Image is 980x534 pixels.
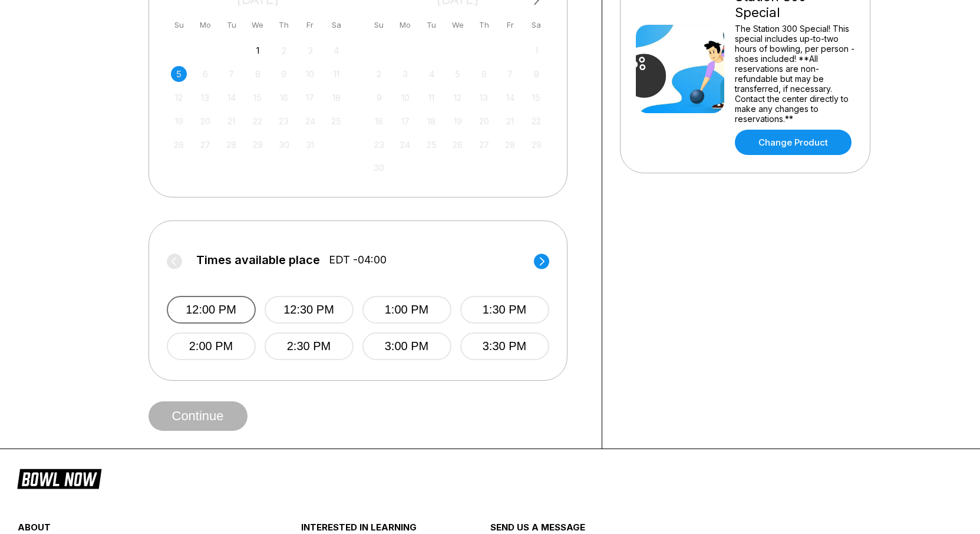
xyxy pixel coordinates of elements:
div: Choose Wednesday, November 5th, 2025 [450,66,466,82]
div: Choose Wednesday, October 1st, 2025 [250,42,266,58]
div: Choose Thursday, November 6th, 2025 [476,66,492,82]
div: Choose Thursday, November 20th, 2025 [476,113,492,129]
div: Choose Sunday, November 16th, 2025 [371,113,387,129]
div: Choose Monday, October 20th, 2025 [197,113,213,129]
div: The Station 300 Special! This special includes up-to-two hours of bowling, per person - shoes inc... [735,24,854,124]
div: Choose Wednesday, October 29th, 2025 [250,137,266,153]
div: Choose Thursday, November 13th, 2025 [476,90,492,106]
div: Choose Sunday, October 19th, 2025 [171,113,187,129]
button: 12:30 PM [265,296,354,324]
div: Choose Wednesday, November 12th, 2025 [450,90,466,106]
div: month 2025-11 [369,41,546,176]
div: Choose Saturday, November 22nd, 2025 [529,113,545,129]
div: Choose Monday, November 10th, 2025 [397,90,413,106]
div: Choose Tuesday, November 4th, 2025 [424,66,440,82]
div: We [250,17,266,33]
div: Choose Thursday, November 27th, 2025 [476,137,492,153]
div: Choose Saturday, November 1st, 2025 [529,42,545,58]
div: Choose Monday, November 3rd, 2025 [397,66,413,82]
div: Mo [397,17,413,33]
div: Choose Tuesday, October 28th, 2025 [223,137,239,153]
div: Choose Saturday, November 29th, 2025 [529,137,545,153]
div: Choose Tuesday, October 21st, 2025 [223,113,239,129]
button: 3:00 PM [362,332,451,360]
div: Choose Tuesday, November 11th, 2025 [424,90,440,106]
div: Th [476,17,492,33]
div: Tu [223,17,239,33]
div: Choose Friday, November 7th, 2025 [502,66,518,82]
div: Choose Tuesday, November 18th, 2025 [424,113,440,129]
div: Choose Sunday, November 9th, 2025 [371,90,387,106]
button: 12:00 PM [167,296,256,324]
div: Choose Friday, October 17th, 2025 [302,90,318,106]
div: Choose Monday, October 27th, 2025 [197,137,213,153]
button: 2:30 PM [265,332,354,360]
div: Fr [502,17,518,33]
div: Choose Wednesday, October 15th, 2025 [250,90,266,106]
div: Tu [424,17,440,33]
div: Sa [328,17,344,33]
div: Choose Friday, October 3rd, 2025 [302,42,318,58]
div: Su [371,17,387,33]
button: 1:30 PM [460,296,549,324]
div: Choose Saturday, November 15th, 2025 [529,90,545,106]
div: Choose Saturday, October 11th, 2025 [328,66,344,82]
div: Choose Thursday, October 9th, 2025 [276,66,292,82]
div: Choose Tuesday, October 7th, 2025 [223,66,239,82]
div: Choose Sunday, October 5th, 2025 [171,66,187,82]
div: Choose Thursday, October 30th, 2025 [276,137,292,153]
div: Fr [302,17,318,33]
div: Choose Sunday, November 30th, 2025 [371,160,387,176]
div: Choose Thursday, October 16th, 2025 [276,90,292,106]
div: Choose Thursday, October 2nd, 2025 [276,42,292,58]
div: Mo [197,17,213,33]
div: Choose Saturday, November 8th, 2025 [529,66,545,82]
div: Choose Friday, October 31st, 2025 [302,137,318,153]
div: Choose Wednesday, November 19th, 2025 [450,113,466,129]
div: Th [276,17,292,33]
div: Choose Monday, October 13th, 2025 [197,90,213,106]
div: Choose Sunday, November 2nd, 2025 [371,66,387,82]
div: Su [171,17,187,33]
div: Choose Tuesday, October 14th, 2025 [223,90,239,106]
div: Choose Friday, October 10th, 2025 [302,66,318,82]
div: Choose Wednesday, November 26th, 2025 [450,137,466,153]
button: 1:00 PM [362,296,451,324]
div: Choose Wednesday, October 8th, 2025 [250,66,266,82]
div: Choose Friday, October 24th, 2025 [302,113,318,129]
div: Choose Monday, November 17th, 2025 [397,113,413,129]
div: We [450,17,466,33]
div: Choose Friday, November 21st, 2025 [502,113,518,129]
div: Sa [529,17,545,33]
div: Choose Saturday, October 18th, 2025 [328,90,344,106]
div: Choose Wednesday, October 22nd, 2025 [250,113,266,129]
div: Choose Sunday, November 23rd, 2025 [371,137,387,153]
div: Choose Saturday, October 25th, 2025 [328,113,344,129]
button: 3:30 PM [460,332,549,360]
div: Choose Friday, November 28th, 2025 [502,137,518,153]
div: Choose Friday, November 14th, 2025 [502,90,518,106]
div: month 2025-10 [170,41,347,153]
button: 2:00 PM [167,332,256,360]
div: Choose Monday, October 6th, 2025 [197,66,213,82]
img: Station 300 Special [636,25,724,113]
a: Change Product [735,130,852,155]
span: EDT -04:00 [329,253,387,266]
div: Choose Thursday, October 23rd, 2025 [276,113,292,129]
div: Choose Tuesday, November 25th, 2025 [424,137,440,153]
span: Times available place [196,253,320,266]
div: Choose Sunday, October 12th, 2025 [171,90,187,106]
div: Choose Saturday, October 4th, 2025 [328,42,344,58]
div: Choose Monday, November 24th, 2025 [397,137,413,153]
div: Choose Sunday, October 26th, 2025 [171,137,187,153]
